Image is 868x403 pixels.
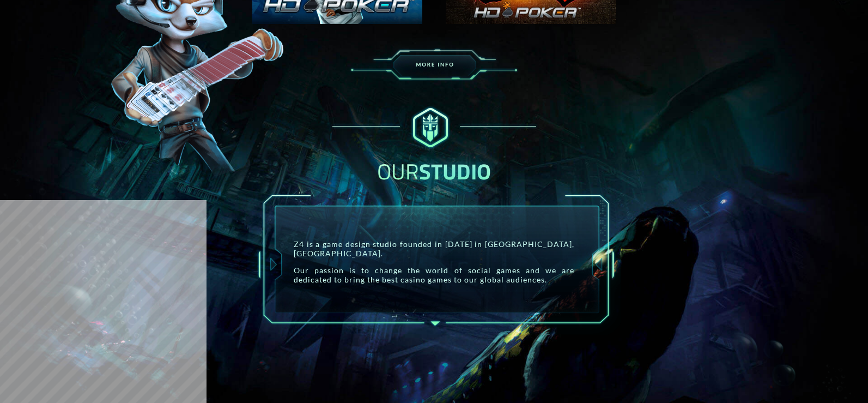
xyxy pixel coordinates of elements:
p: Our passion is to change the world of social games and we are dedicated to bring the best casino ... [294,266,574,284]
p: Z4 is a game design studio founded in [DATE] in [GEOGRAPHIC_DATA], [GEOGRAPHIC_DATA]. [294,239,574,258]
b: STUDIO [419,155,491,188]
h1: OUR [4,155,864,188]
img: palace [339,32,530,96]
